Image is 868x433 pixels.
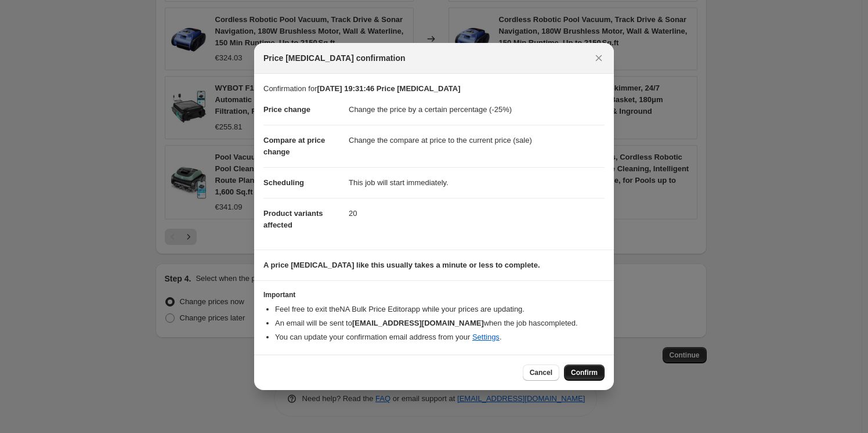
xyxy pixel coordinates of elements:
b: [DATE] 19:31:46 Price [MEDICAL_DATA] [317,84,460,93]
span: Compare at price change [263,136,325,156]
li: Feel free to exit the NA Bulk Price Editor app while your prices are updating. [275,304,605,315]
span: Scheduling [263,178,304,187]
dd: 20 [349,198,605,229]
dd: This job will start immediately. [349,167,605,198]
span: Product variants affected [263,209,323,229]
span: Price change [263,105,310,114]
p: Confirmation for [263,83,605,95]
h3: Important [263,290,605,300]
span: Price [MEDICAL_DATA] confirmation [263,52,406,64]
li: You can update your confirmation email address from your . [275,331,605,343]
li: An email will be sent to when the job has completed . [275,317,605,329]
span: Cancel [530,368,552,377]
b: [EMAIL_ADDRESS][DOMAIN_NAME] [352,319,484,327]
a: Settings [472,333,500,341]
dd: Change the compare at price to the current price (sale) [349,125,605,156]
button: Confirm [564,365,605,381]
dd: Change the price by a certain percentage (-25%) [349,95,605,125]
button: Close [591,50,607,66]
span: Confirm [571,368,598,377]
b: A price [MEDICAL_DATA] like this usually takes a minute or less to complete. [263,261,540,269]
button: Cancel [523,365,559,381]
